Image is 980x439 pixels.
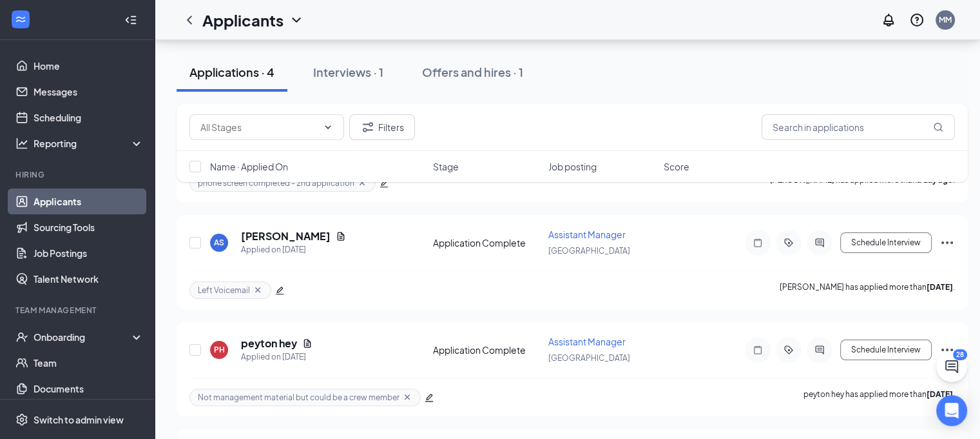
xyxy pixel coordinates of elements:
[241,229,331,243] h5: [PERSON_NAME]
[422,64,523,80] div: Offers and hires · 1
[939,235,955,250] svg: Ellipses
[548,160,597,173] span: Job posting
[781,238,796,248] svg: ActiveTag
[15,137,28,150] svg: Analysis
[34,331,133,343] div: Onboarding
[323,122,333,132] svg: ChevronDown
[909,12,925,28] svg: QuestionInfo
[34,105,144,130] a: Scheduling
[762,114,955,140] input: Search in applications
[927,389,953,399] b: [DATE]
[750,345,765,355] svg: Note
[548,336,626,347] span: Assistant Manager
[812,238,827,248] svg: ActiveChat
[34,413,124,426] div: Switch to admin view
[198,392,399,403] span: Not management material but could be a crew member
[210,160,288,173] span: Name · Applied On
[548,353,630,363] span: [GEOGRAPHIC_DATA]
[548,229,626,240] span: Assistant Manager
[253,285,263,295] svg: Cross
[803,389,955,406] p: peyton hey has applied more than .
[812,345,827,355] svg: ActiveChat
[241,351,312,363] div: Applied on [DATE]
[927,282,953,292] b: [DATE]
[840,232,932,253] button: Schedule Interview
[15,331,28,343] svg: UserCheck
[936,395,967,426] div: Open Intercom Messenger
[34,350,144,376] a: Team
[34,214,144,240] a: Sourcing Tools
[433,160,459,173] span: Stage
[840,340,932,360] button: Schedule Interview
[750,238,765,248] svg: Note
[241,336,297,351] h5: peyton hey
[34,137,144,150] div: Reporting
[402,392,412,402] svg: Cross
[34,79,144,105] a: Messages
[214,237,224,248] div: AS
[780,281,955,299] p: [PERSON_NAME] has applied more than .
[289,12,304,28] svg: ChevronDown
[939,14,952,25] div: MM
[349,114,415,140] button: Filter Filters
[182,12,197,28] svg: ChevronLeft
[14,13,27,26] svg: WorkstreamLogo
[34,189,144,214] a: Applicants
[939,342,955,358] svg: Ellipses
[881,12,896,28] svg: Notifications
[953,349,967,360] div: 28
[34,376,144,402] a: Documents
[336,231,346,241] svg: Document
[548,246,630,256] span: [GEOGRAPHIC_DATA]
[433,236,541,249] div: Application Complete
[15,169,141,180] div: Hiring
[433,343,541,356] div: Application Complete
[933,122,943,132] svg: MagnifyingGlass
[664,160,689,173] span: Score
[34,240,144,266] a: Job Postings
[200,120,318,134] input: All Stages
[425,393,434,402] span: edit
[189,64,274,80] div: Applications · 4
[34,53,144,79] a: Home
[34,266,144,292] a: Talent Network
[944,359,959,374] svg: ChatActive
[275,286,284,295] span: edit
[214,344,225,355] div: PH
[360,119,376,135] svg: Filter
[198,285,250,296] span: Left Voicemail
[15,413,28,426] svg: Settings
[124,14,137,26] svg: Collapse
[241,243,346,256] div: Applied on [DATE]
[313,64,383,80] div: Interviews · 1
[936,351,967,382] button: ChatActive
[781,345,796,355] svg: ActiveTag
[15,305,141,316] div: Team Management
[302,338,312,349] svg: Document
[202,9,283,31] h1: Applicants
